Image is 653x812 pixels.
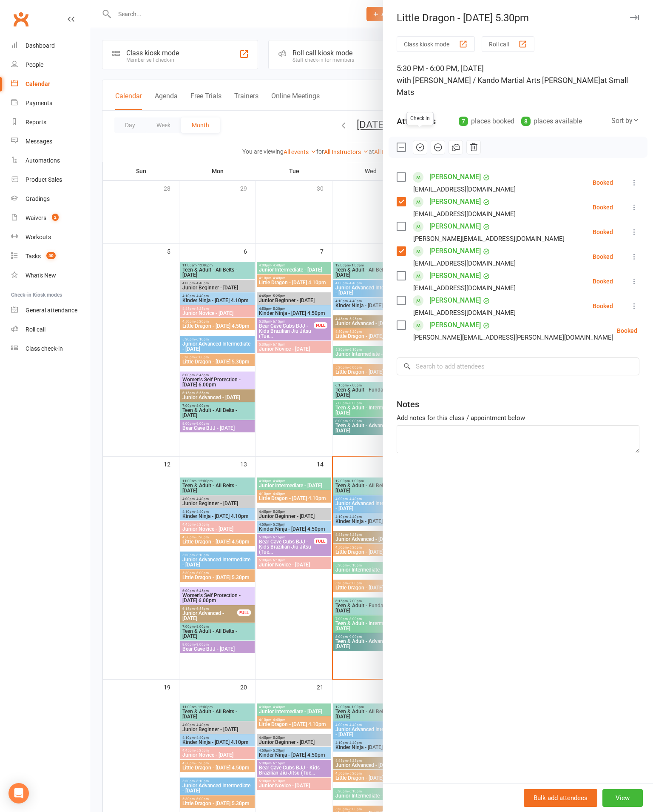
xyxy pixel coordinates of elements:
span: 2 [52,214,59,221]
div: [EMAIL_ADDRESS][DOMAIN_NAME] [413,184,516,195]
a: Roll call [11,320,90,339]
div: Booked [593,180,613,186]
div: Waivers [26,214,46,221]
a: [PERSON_NAME] [429,244,481,258]
div: General attendance [26,307,77,314]
div: Calendar [26,80,50,87]
a: [PERSON_NAME] [429,318,481,332]
div: [EMAIL_ADDRESS][DOMAIN_NAME] [413,283,516,294]
a: [PERSON_NAME] [429,294,481,307]
a: Tasks 50 [11,247,90,266]
div: Booked [593,278,613,284]
a: [PERSON_NAME] [429,220,481,233]
a: Workouts [11,228,90,247]
button: Class kiosk mode [397,36,475,52]
div: [PERSON_NAME][EMAIL_ADDRESS][DOMAIN_NAME] [413,233,565,244]
div: Booked [593,254,613,260]
div: Notes [397,398,419,410]
div: [EMAIL_ADDRESS][DOMAIN_NAME] [413,209,516,220]
button: Roll call [482,36,534,52]
div: Check in [406,112,434,125]
a: [PERSON_NAME] [429,195,481,209]
a: Gradings [11,189,90,209]
div: Booked [593,204,613,210]
div: Reports [26,119,46,126]
a: General attendance kiosk mode [11,301,90,320]
a: Calendar [11,74,90,94]
div: places available [521,115,582,127]
div: Gradings [26,195,50,202]
a: Dashboard [11,36,90,55]
div: Sort by [611,115,639,126]
div: Open Intercom Messenger [9,783,29,803]
div: Payments [26,100,52,106]
a: Class kiosk mode [11,339,90,358]
input: Search to add attendees [397,357,639,375]
button: View [602,789,643,807]
div: [EMAIL_ADDRESS][DOMAIN_NAME] [413,258,516,269]
div: Roll call [26,326,45,333]
div: People [26,61,43,68]
div: Booked [617,328,637,334]
div: Messages [26,138,52,145]
button: Bulk add attendees [524,789,597,807]
div: Workouts [26,234,51,240]
div: Attendees [397,115,436,127]
div: 8 [521,117,531,126]
span: with [PERSON_NAME] / Kando Martial Arts [PERSON_NAME] [397,76,600,85]
a: Waivers 2 [11,209,90,228]
div: Product Sales [26,176,62,183]
a: What's New [11,266,90,285]
div: places booked [459,115,514,127]
a: Reports [11,113,90,132]
a: Automations [11,151,90,170]
div: 7 [459,117,468,126]
div: Class check-in [26,345,63,352]
a: Product Sales [11,170,90,189]
a: Messages [11,132,90,151]
div: Tasks [26,253,41,260]
div: Automations [26,157,60,164]
div: Booked [593,303,613,309]
a: Clubworx [10,9,31,30]
div: [EMAIL_ADDRESS][DOMAIN_NAME] [413,307,516,318]
div: [PERSON_NAME][EMAIL_ADDRESS][PERSON_NAME][DOMAIN_NAME] [413,332,613,343]
div: 5:30 PM - 6:00 PM, [DATE] [397,63,639,98]
div: Dashboard [26,42,55,49]
a: [PERSON_NAME] [429,269,481,283]
div: Little Dragon - [DATE] 5.30pm [383,12,653,24]
a: Payments [11,94,90,113]
div: What's New [26,272,56,279]
span: 50 [46,252,56,259]
a: [PERSON_NAME] [429,170,481,184]
div: Booked [593,229,613,235]
div: Add notes for this class / appointment below [397,413,639,423]
a: People [11,55,90,74]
